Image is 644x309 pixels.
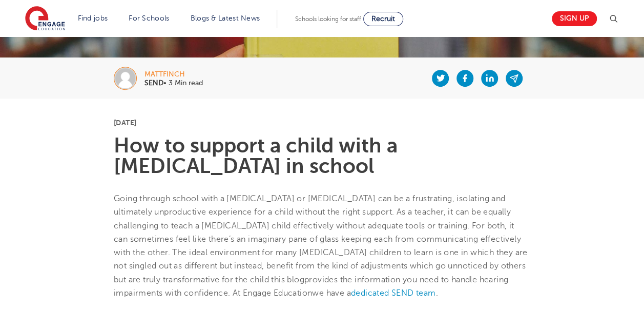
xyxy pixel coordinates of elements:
span: . At Engage Education [228,288,312,298]
img: Engage Education [25,6,65,32]
a: Recruit [363,12,403,26]
span: The ideal environment for many [MEDICAL_DATA] children to learn is one in which they are not sing... [114,248,528,284]
a: For Schools [129,14,169,22]
b: SEND [144,79,163,87]
a: Sign up [552,11,597,26]
span: Recruit [371,15,395,23]
span: Schools looking for staff [295,15,361,23]
a: Find jobs [78,14,108,22]
p: provides the information you need to handle hearing impairments with confidence we have a . [114,192,530,300]
a: dedicated SEND team [351,288,436,298]
p: [DATE] [114,119,530,126]
div: mattfinch [144,71,203,78]
span: Going through school with a [MEDICAL_DATA] or [MEDICAL_DATA] can be a frustrating, isolating and ... [114,194,521,257]
p: • 3 Min read [144,80,203,87]
h1: How to support a child with a [MEDICAL_DATA] in school [114,136,530,177]
a: Blogs & Latest News [191,14,260,22]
